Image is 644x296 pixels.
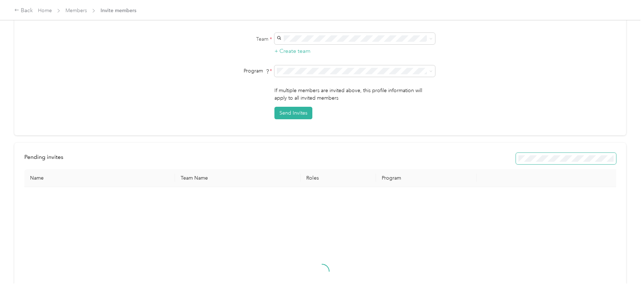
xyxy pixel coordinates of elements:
div: Program [182,67,272,75]
a: Members [65,7,87,14]
span: Pending invites [24,154,63,160]
th: Name [24,169,175,187]
p: If multiple members are invited above, this profile information will apply to all invited members [274,87,435,102]
a: Home [38,7,52,14]
th: Roles [301,169,376,187]
th: Team Name [175,169,301,187]
div: left-menu [24,153,68,164]
div: Resend all invitations [516,153,616,164]
label: Team [182,35,272,43]
th: Program [376,169,477,187]
button: Send Invites [274,107,312,119]
button: + Create team [274,47,311,56]
div: info-bar [24,153,616,164]
div: Back [14,6,33,15]
iframe: Everlance-gr Chat Button Frame [604,256,644,296]
span: Invite members [101,7,136,14]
